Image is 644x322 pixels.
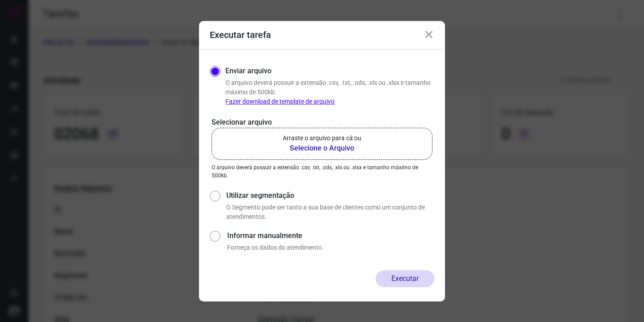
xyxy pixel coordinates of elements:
label: Informar manualmente [227,230,434,241]
p: Forneça os dados do atendimento. [227,243,434,252]
p: O Segmento pode ser tanto a sua base de clientes como um conjunto de atendimentos. [226,203,434,222]
label: Enviar arquivo [225,66,271,76]
p: Selecionar arquivo [212,117,432,128]
label: Utilizar segmentação [226,190,434,201]
button: Executar [376,270,434,287]
a: Fazer download de template de arquivo [225,98,335,105]
p: Arraste o arquivo para cá ou [283,134,361,143]
b: Selecione o Arquivo [283,143,361,154]
p: O arquivo deverá possuir a extensão .csv, .txt, .ods, .xls ou .xlsx e tamanho máximo de 500kb. [225,78,434,106]
p: O arquivo deverá possuir a extensão .csv, .txt, .ods, .xls ou .xlsx e tamanho máximo de 500kb. [212,163,432,180]
h3: Executar tarefa [210,29,271,40]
